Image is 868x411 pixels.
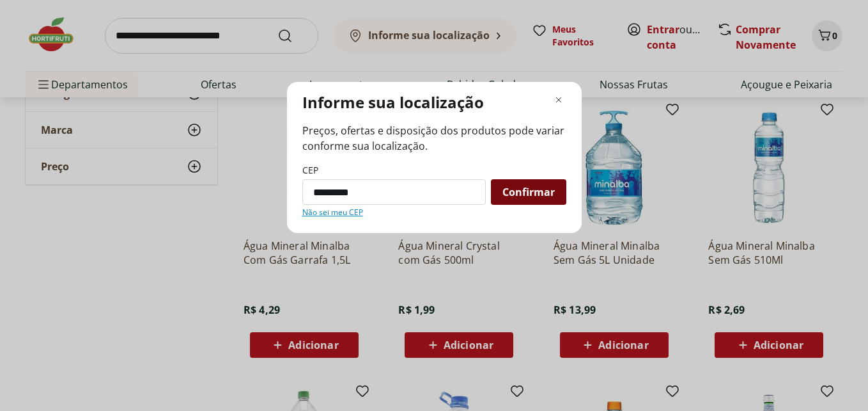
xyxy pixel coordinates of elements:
[551,92,566,108] button: Fechar modal de regionalização
[287,82,582,233] div: Modal de regionalização
[302,92,484,113] p: Informe sua localização
[491,179,566,205] button: Confirmar
[302,123,566,154] span: Preços, ofertas e disposição dos produtos pode variar conforme sua localização.
[302,164,318,177] label: CEP
[502,187,555,197] span: Confirmar
[302,207,363,218] a: Não sei meu CEP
